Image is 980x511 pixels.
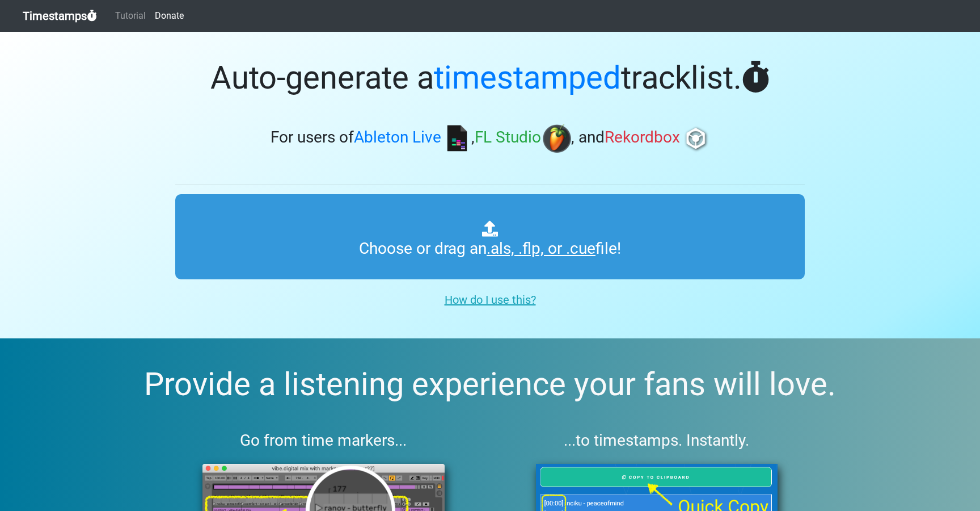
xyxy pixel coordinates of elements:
img: fl.png [543,124,571,153]
u: How do I use this? [445,293,536,307]
img: rb.png [682,124,710,153]
img: ableton.png [443,124,471,153]
span: Ableton Live [354,128,441,147]
a: Timestamps [23,5,97,27]
a: Donate [150,5,188,27]
span: timestamped [434,59,621,97]
h2: Provide a listening experience your fans will love. [27,366,953,404]
span: Rekordbox [605,128,680,147]
h3: ...to timestamps. Instantly. [509,431,805,450]
a: Tutorial [111,5,150,27]
span: FL Studio [475,128,541,147]
h1: Auto-generate a tracklist. [175,59,805,97]
h3: For users of , , and [175,124,805,153]
h3: Go from time markers... [175,431,472,450]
